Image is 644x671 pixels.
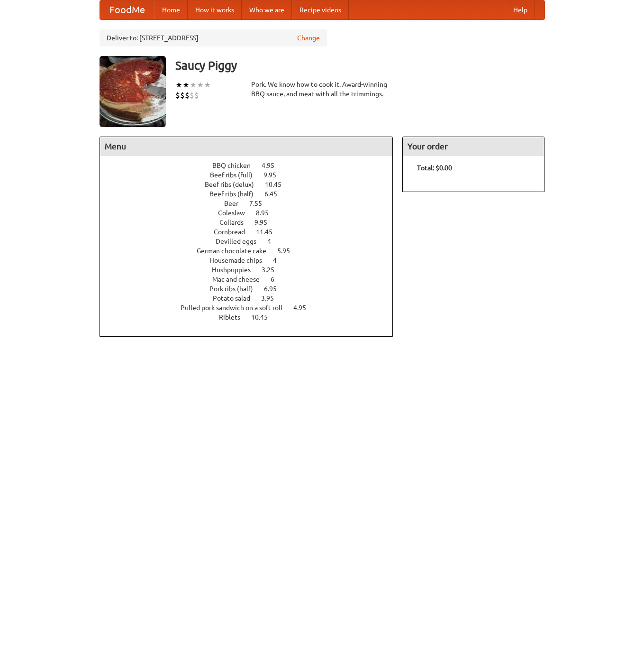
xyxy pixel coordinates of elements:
[249,200,272,207] span: 7.55
[188,0,242,19] a: How it works
[506,0,535,19] a: Help
[197,80,204,90] li: ★
[216,238,289,245] a: Devilled eggs 4
[209,257,272,264] span: Housemade chips
[297,33,320,43] a: Change
[209,190,295,198] a: Beef ribs (half) 6.45
[214,228,254,236] span: Cornbread
[205,181,263,188] span: Beef ribs (delux)
[265,181,291,188] span: 10.45
[209,190,263,198] span: Beef ribs (half)
[190,90,194,101] li: $
[219,313,250,321] span: Riblets
[212,162,292,169] a: BBQ chicken 4.95
[277,247,299,255] span: 5.95
[261,294,283,302] span: 3.95
[190,80,197,90] li: ★
[218,209,254,217] span: Coleslaw
[100,56,166,127] img: angular.jpg
[293,304,316,312] span: 4.95
[175,56,545,75] h3: Saucy Piggy
[213,294,260,302] span: Potato salad
[218,209,286,217] a: Coleslaw 8.95
[210,171,294,179] a: Beef ribs (full) 9.95
[251,313,277,321] span: 10.45
[185,90,190,101] li: $
[273,257,286,264] span: 4
[271,276,284,283] span: 6
[100,137,393,156] h4: Menu
[292,0,349,19] a: Recipe videos
[251,80,393,99] div: Pork. We know how to cook it. Award-winning BBQ sauce, and meat with all the trimmings.
[417,164,452,172] b: Total: $0.00
[213,294,291,302] a: Potato salad 3.95
[219,219,285,226] a: Collards 9.95
[224,200,280,207] a: Beer 7.55
[181,304,292,312] span: Pulled pork sandwich on a soft roll
[214,228,290,236] a: Cornbread 11.45
[175,80,182,90] li: ★
[262,266,284,274] span: 3.25
[212,276,292,283] a: Mac and cheese 6
[212,276,269,283] span: Mac and cheese
[205,181,299,188] a: Beef ribs (delux) 10.45
[403,137,544,156] h4: Your order
[181,304,324,312] a: Pulled pork sandwich on a soft roll 4.95
[267,238,281,245] span: 4
[209,257,294,264] a: Housemade chips 4
[209,285,294,293] a: Pork ribs (half) 6.95
[242,0,292,19] a: Who we are
[264,190,287,198] span: 6.45
[263,171,286,179] span: 9.95
[219,313,285,321] a: Riblets 10.45
[197,247,276,255] span: German chocolate cake
[212,266,260,274] span: Hushpuppies
[182,80,190,90] li: ★
[204,80,211,90] li: ★
[224,200,248,207] span: Beer
[212,162,260,169] span: BBQ chicken
[194,90,199,101] li: $
[175,90,180,101] li: $
[209,285,263,293] span: Pork ribs (half)
[180,90,185,101] li: $
[256,209,278,217] span: 8.95
[216,238,266,245] span: Devilled eggs
[212,266,292,274] a: Hushpuppies 3.25
[256,228,282,236] span: 11.45
[197,247,308,255] a: German chocolate cake 5.95
[254,219,277,226] span: 9.95
[154,0,188,19] a: Home
[262,162,284,169] span: 4.95
[264,285,286,293] span: 6.95
[100,29,327,46] div: Deliver to: [STREET_ADDRESS]
[100,0,154,19] a: FoodMe
[219,219,253,226] span: Collards
[210,171,262,179] span: Beef ribs (full)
